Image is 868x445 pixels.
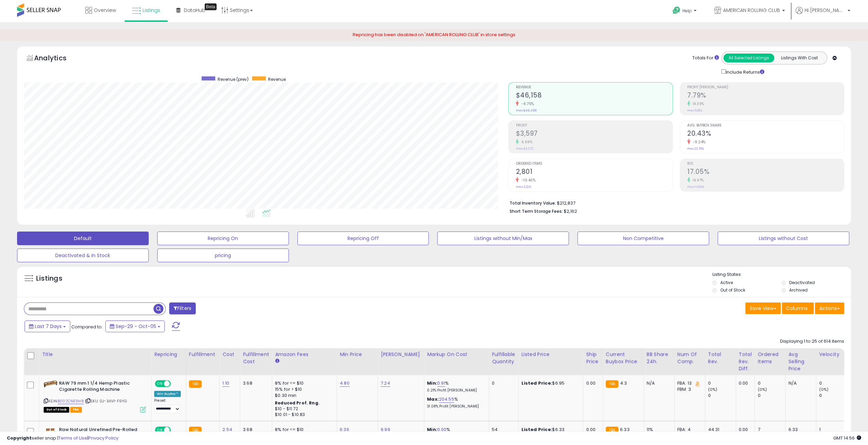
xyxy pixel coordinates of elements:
button: Deactivated & In Stock [17,249,149,262]
span: | SKU: 0J-3AV1-F9YG [85,398,127,404]
a: 0.91 [437,380,445,387]
b: Min: [427,426,437,433]
span: Columns [786,305,808,312]
a: Help [667,1,703,22]
div: 0 [757,392,785,399]
button: Listings without Cost [718,232,849,245]
div: Num of Comp. [677,351,702,365]
div: 0 [492,380,513,386]
small: Prev: 6.81% [687,108,702,113]
div: $10 - $11.72 [275,406,332,412]
div: seller snap | | [7,435,118,442]
li: $212,837 [509,198,839,207]
small: Prev: $49,498 [516,108,536,113]
div: Total Rev. Diff. [739,351,752,372]
a: Privacy Policy [88,435,118,441]
div: Include Returns [716,68,773,76]
small: 14.97% [690,178,704,183]
span: Profit [PERSON_NAME] [687,86,844,89]
span: 6.33 [620,426,630,433]
div: 0 [819,392,847,399]
div: Avg Selling Price [788,351,813,372]
span: All listings that are currently out of stock and unavailable for purchase on Amazon [44,407,69,413]
a: 6.36 [340,426,349,433]
span: 2025-10-13 14:56 GMT [833,435,861,441]
p: 31.08% Profit [PERSON_NAME] [427,404,484,409]
button: Listings without Min/Max [437,232,569,245]
button: Default [17,232,149,245]
div: Amazon Fees [275,351,334,358]
b: RAW 79 mm 1 1/4 Hemp Plastic Cigarette Rolling Machine [59,380,142,395]
img: 51viaixfL8L._SL40_.jpg [44,427,57,435]
div: FBA: 13 [677,380,700,386]
small: (0%) [708,387,718,392]
div: 1 [819,427,847,433]
span: Ordered Items [516,162,672,166]
div: Min Price [340,351,375,358]
h2: 17.05% [687,168,844,177]
div: 0 [757,380,785,386]
button: Repricing On [157,232,289,245]
span: Overview [94,7,116,14]
div: Current Buybox Price [606,351,641,365]
span: Revenue [268,76,286,82]
span: $2,162 [563,208,577,214]
button: Filters [169,302,196,314]
span: FBA [70,407,82,413]
a: Terms of Use [58,435,87,441]
div: Repricing [154,351,183,358]
small: Amazon Fees. [275,358,279,364]
div: 3.68 [243,380,267,386]
small: -10.40% [519,178,535,183]
div: Fulfillable Quantity [492,351,515,365]
span: Last 7 Days [35,323,62,330]
button: Non Competitive [577,232,709,245]
small: Prev: 3,126 [516,185,531,189]
div: Velocity [819,351,844,358]
small: 6.69% [519,139,532,145]
div: Total Rev. [708,351,733,365]
b: Short Term Storage Fees: [509,208,562,214]
small: FBA [606,380,618,388]
div: Listed Price [521,351,580,358]
span: Compared to: [71,324,103,330]
a: B002CNE9H8 [58,398,84,404]
div: [PERSON_NAME] [381,351,421,358]
div: Fulfillment [189,351,217,358]
b: Raw Natural Unrefined Pre-Rolled Filter Tips 5 Pack (21 Per Box) [59,427,142,441]
span: ROI [687,162,844,166]
div: % [427,396,484,409]
div: 8% for <= $10 [275,380,332,386]
button: Actions [815,302,844,314]
div: N/A [788,380,811,386]
div: % [427,427,484,439]
div: FBM: 3 [677,386,700,392]
small: FBA [189,380,202,388]
th: The percentage added to the cost of goods (COGS) that forms the calculator for Min & Max prices. [424,348,489,375]
span: ON [156,427,164,433]
small: Prev: 22.51% [687,147,704,151]
label: Deactivated [789,280,815,285]
div: 54 [492,427,513,433]
h5: Listings [36,274,62,283]
b: Reduced Prof. Rng. [275,400,320,406]
div: Title [42,351,148,358]
div: 0.00 [739,380,750,386]
button: Columns [782,302,814,314]
button: Listings With Cost [774,54,825,62]
b: Total Inventory Value: [509,200,556,206]
b: Min: [427,380,437,386]
div: Cost [222,351,237,358]
span: OFF [170,381,181,386]
div: 0.00 [739,427,750,433]
div: 8% for <= $10 [275,427,332,433]
h2: 2,801 [516,168,672,177]
div: 11% [647,427,669,433]
p: 0.21% Profit [PERSON_NAME] [427,388,484,393]
h2: $3,597 [516,130,672,139]
small: 14.39% [690,101,704,106]
b: Listed Price: [521,426,552,433]
label: Out of Stock [720,287,745,293]
img: 41LIYAftL9L._SL40_.jpg [44,380,57,387]
a: 4.80 [340,380,350,387]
